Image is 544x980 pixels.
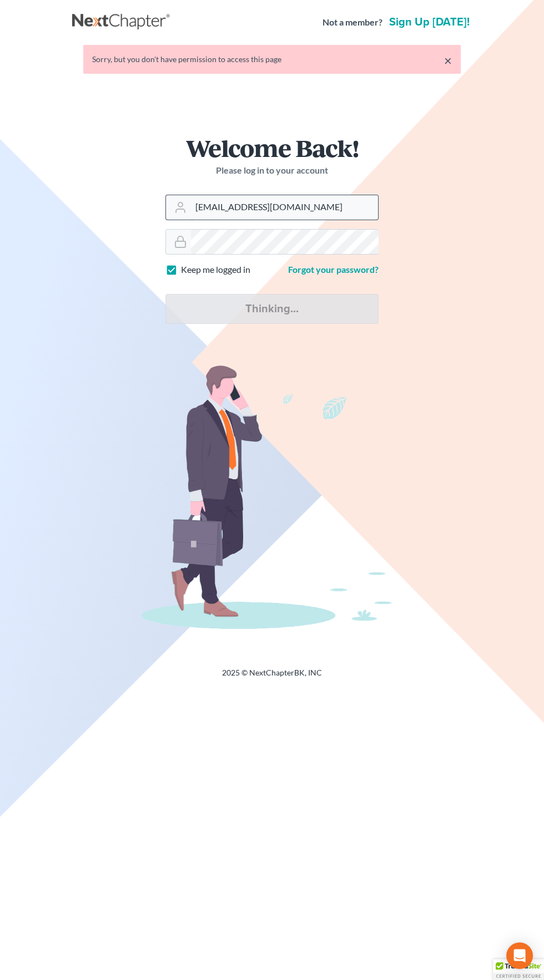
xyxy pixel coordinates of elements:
div: 2025 © NextChapterBK, INC [72,667,472,687]
p: Please log in to your account [165,164,379,177]
a: × [444,54,452,67]
strong: Not a member? [323,16,382,29]
input: Email Address [191,195,378,220]
a: Forgot your password? [288,264,379,275]
div: TrustedSite Certified [493,959,544,980]
input: Thinking... [165,294,379,324]
label: Keep me logged in [181,263,250,276]
img: businessman-ef4affc50454a16ca87281fa5a7dedfad9beb24120227e273afbe858d1a6e465.png [122,359,422,641]
a: Sign up [DATE]! [387,17,472,28]
div: Open Intercom Messenger [506,942,533,969]
div: Sorry, but you don't have permission to access this page [92,54,452,65]
h1: Welcome Back! [165,136,379,160]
